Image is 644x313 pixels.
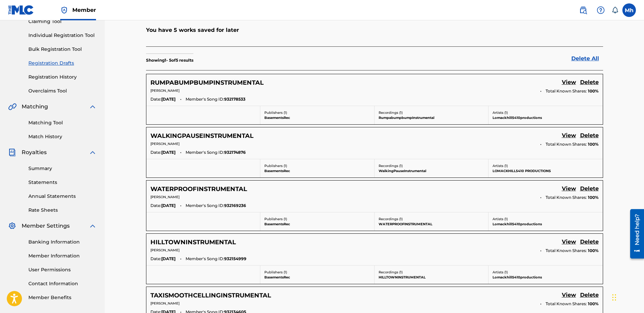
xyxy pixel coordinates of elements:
[594,3,607,17] div: Help
[612,287,616,308] div: Drag
[28,60,97,67] a: Registration Drafts
[28,207,97,214] a: Rate Sheets
[161,203,175,209] span: [DATE]
[580,238,599,247] a: Delete
[150,185,247,193] h5: WATERPROOFINSTRUMENTAL
[161,96,175,102] span: [DATE]
[264,115,370,120] p: BasementsRec
[150,142,180,146] span: [PERSON_NAME]
[579,6,587,14] img: search
[580,131,599,141] a: Delete
[28,87,97,95] a: Overclaims Tool
[562,78,576,87] a: View
[264,110,370,115] p: Publishers ( 1 )
[379,216,484,222] p: Recordings ( 1 )
[562,131,576,141] a: View
[580,291,599,300] a: Delete
[546,248,588,254] span: Total Known Shares:
[546,194,588,201] span: Total Known Shares:
[622,3,636,17] div: User Menu
[150,132,254,140] h5: WALKINGPAUSEINSTRUMENTAL
[493,222,599,227] p: Lomackhill5410productions
[28,119,97,126] a: Matching Tool
[224,256,246,262] span: 932154999
[146,57,193,63] p: Showing 1 - 5 of 5 results
[546,141,588,147] span: Total Known Shares:
[264,275,370,280] p: BasementsRec
[28,179,97,186] a: Statements
[150,238,236,246] h5: HILLTOWNINSTRUMENTAL
[28,294,97,301] a: Member Benefits
[150,96,161,102] span: Date:
[264,270,370,275] p: Publishers ( 1 )
[379,110,484,115] p: Recordings ( 1 )
[22,148,47,156] span: Royalties
[224,203,246,209] span: 932169236
[588,194,599,201] span: 100 %
[493,115,599,120] p: Lomackhill5410productions
[224,149,246,155] span: 932174876
[493,168,599,173] p: LOMACKHILL5410 PRODUCTIONS
[146,26,603,34] p: You have 5 works saved for later
[150,248,180,252] span: [PERSON_NAME]
[493,110,599,115] p: Artists ( 1 )
[28,280,97,287] a: Contact Information
[379,270,484,275] p: Recordings ( 1 )
[493,216,599,222] p: Artists ( 1 )
[22,103,48,111] span: Matching
[186,256,224,262] span: Member's Song ID:
[8,5,34,15] img: MLC Logo
[546,88,588,94] span: Total Known Shares:
[493,163,599,168] p: Artists ( 1 )
[379,222,484,227] p: WATERPROOFINSTRUMENTAL
[89,222,97,230] img: expand
[28,165,97,172] a: Summary
[264,168,370,173] p: BasementsRec
[610,280,644,313] iframe: Chat Widget
[562,238,576,247] a: View
[8,222,16,230] img: Member Settings
[264,216,370,222] p: Publishers ( 1 )
[580,78,599,87] a: Delete
[28,32,97,39] a: Individual Registration Tool
[8,103,17,111] img: Matching
[379,115,484,120] p: RumpabumpbumpInstrumental
[186,149,224,155] span: Member's Song ID:
[588,141,599,147] span: 100 %
[28,266,97,273] a: User Permissions
[612,7,618,14] div: Notifications
[150,149,161,155] span: Date:
[150,88,180,93] span: [PERSON_NAME]
[28,46,97,53] a: Bulk Registration Tool
[28,238,97,246] a: Banking Information
[580,185,599,194] a: Delete
[546,301,588,307] span: Total Known Shares:
[597,6,605,14] img: help
[28,193,97,200] a: Annual Statements
[150,79,264,87] h5: RUMPABUMPBUMPINSTRUMENTAL
[28,74,97,81] a: Registration History
[588,88,599,94] span: 100 %
[588,248,599,254] span: 100 %
[161,149,175,155] span: [DATE]
[22,222,70,230] span: Member Settings
[379,168,484,173] p: WalkingPauseInstrumental
[186,96,224,102] span: Member's Song ID:
[625,207,644,261] iframe: Resource Center
[264,222,370,227] p: BasementsRec
[72,6,96,14] span: Member
[89,103,97,111] img: expand
[28,252,97,259] a: Member Information
[150,292,271,299] h5: TAXISMOOTHCELLINGINSTRUMENTAL
[379,163,484,168] p: Recordings ( 1 )
[493,275,599,280] p: Lomackhill5410productions
[493,270,599,275] p: Artists ( 1 )
[576,3,590,17] a: Public Search
[186,203,224,209] span: Member's Song ID:
[224,96,245,102] span: 932178533
[150,256,161,262] span: Date:
[562,291,576,300] a: View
